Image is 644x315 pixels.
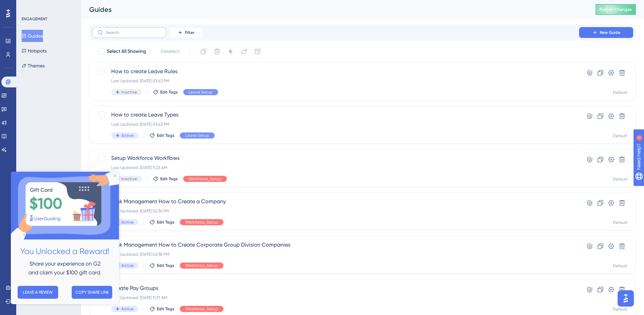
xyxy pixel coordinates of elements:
div: Default [613,307,627,312]
button: Edit Tags [149,263,174,268]
button: Publish Changes [595,4,636,15]
button: Filter [169,27,203,38]
span: Leave Setup [189,89,213,95]
span: Task Management How to Create Corporate Group Division Companies [111,241,560,249]
span: Deselect [161,47,180,56]
span: Need Help? [16,2,42,10]
div: Default [613,133,627,139]
button: LEAVE A REVIEW [7,114,47,127]
span: Filter [185,30,194,35]
span: Task Management How to Create a Company [111,197,560,206]
div: 3 [47,3,49,9]
div: Default [613,220,627,225]
span: Edit Tags [160,89,178,95]
span: Active [121,263,134,268]
button: New Guide [579,27,633,38]
span: Workforce_Setup [185,219,218,225]
button: Guides [22,30,43,42]
span: Select All Showing [107,47,146,56]
button: Hotspots [22,45,47,57]
div: Last Updated: [DATE] 02:36 PM [111,208,560,214]
button: Edit Tags [153,89,178,95]
span: and claim your $100 gift card. [18,98,91,104]
div: Guides [89,5,578,14]
div: Last Updated: [DATE] 03:43 PM [111,78,560,84]
span: Inactive [121,176,137,182]
button: COPY SHARE LINK [61,114,101,127]
button: Edit Tags [149,219,174,225]
span: Edit Tags [157,306,174,312]
div: Last Updated: [DATE] 11:37 AM [111,295,560,300]
span: Leave Setup [185,133,209,138]
span: How to create Leave Rules [111,67,560,76]
h2: You Unlocked a Reward! [5,73,103,86]
button: Edit Tags [149,306,174,312]
span: Inactive [121,89,137,95]
input: Search [106,30,161,35]
span: New Guide [600,30,620,35]
span: Workforce_Setup [185,263,218,268]
span: Edit Tags [157,133,174,138]
span: How to create Leave Types [111,111,560,119]
button: Deselect [154,45,186,58]
div: Last Updated: [DATE] 02:38 PM [111,252,560,257]
span: Edit Tags [160,176,178,182]
button: Themes [22,60,45,72]
span: Publish Changes [599,7,632,12]
button: Edit Tags [153,176,178,182]
iframe: UserGuiding AI Assistant Launcher [616,288,636,309]
span: Create Pay Groups [111,284,560,292]
span: Workforce_Setup [185,306,218,312]
span: Active [121,306,134,312]
div: Close Preview [103,3,105,5]
div: Default [613,90,627,95]
span: Workforce_Setup [189,176,221,182]
span: Share your experience on G2 [19,89,90,95]
div: Last Updated: [DATE] 11:23 AM [111,165,560,170]
span: Active [121,219,134,225]
div: Default [613,263,627,269]
div: ENGAGEMENT [22,16,47,22]
div: Last Updated: [DATE] 03:43 PM [111,122,560,127]
div: Default [613,176,627,182]
span: Active [121,133,134,138]
button: Edit Tags [149,133,174,138]
span: Edit Tags [157,219,174,225]
span: Edit Tags [157,263,174,268]
span: Setup Workforce Workflows [111,154,560,162]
